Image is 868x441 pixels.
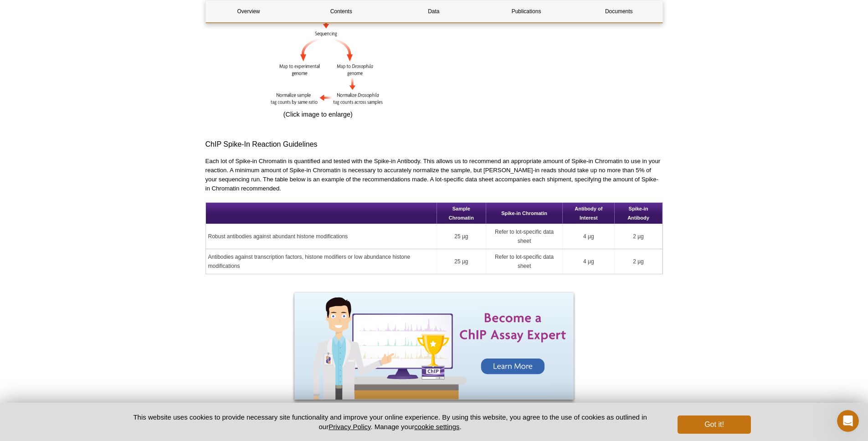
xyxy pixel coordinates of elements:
a: Publications [483,0,569,22]
th: Sample Chromatin [437,203,486,224]
a: Overview [206,0,292,22]
td: Refer to lot-specific data sheet [486,224,563,249]
th: Spike-in Chromatin [486,203,563,224]
td: 2 µg [615,249,662,274]
td: 2 µg [615,224,662,249]
td: 4 µg [563,224,615,249]
iframe: Intercom live chat [837,410,859,432]
button: cookie settings [414,423,459,431]
a: Privacy Policy [329,423,370,431]
p: Each lot of Spike-in Chromatin is quantified and tested with the Spike-in Antibody. This allows u... [205,157,663,193]
button: Got it! [678,415,750,434]
p: This website uses cookies to provide necessary site functionality and improve your online experie... [118,412,663,431]
a: Contents [298,0,384,22]
td: 25 µg [437,249,486,274]
td: Robust antibodies against abundant histone modifications [206,224,437,249]
td: 25 µg [437,224,486,249]
a: Documents [576,0,662,22]
th: Antibody of Interest [563,203,615,224]
td: Refer to lot-specific data sheet [486,249,563,274]
h3: ChIP Spike-In Reaction Guidelines [205,139,663,150]
th: Spike-in Antibody [615,203,662,224]
a: Data [391,0,477,22]
td: Antibodies against transcription factors, histone modifiers or low abundance histone modifications [206,249,437,274]
td: 4 µg [563,249,615,274]
h4: (Click image to enlarge) [205,110,431,118]
img: Become a ChIP Assay Expert [294,292,574,400]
